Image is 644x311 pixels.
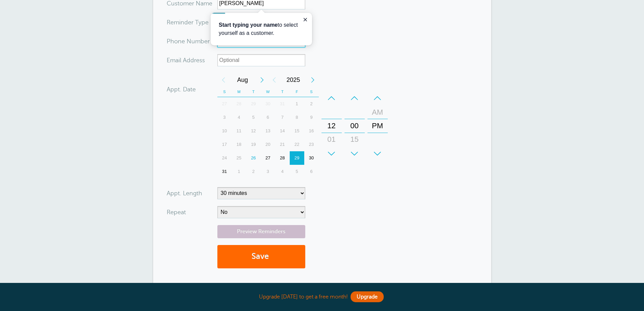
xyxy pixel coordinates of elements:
[246,165,261,178] div: Tuesday, September 2
[232,151,246,165] div: 25
[261,165,275,178] div: Wednesday, September 3
[246,124,261,138] div: 12
[304,138,319,151] div: 23
[217,151,232,165] div: Sunday, August 24
[217,165,232,178] div: Sunday, August 31
[217,124,232,138] div: Sunday, August 10
[261,111,275,124] div: 6
[246,151,261,165] div: Today, Tuesday, August 26
[304,124,319,138] div: 16
[232,87,246,97] th: M
[217,151,232,165] div: 24
[261,138,275,151] div: Wednesday, August 20
[275,97,290,111] div: Thursday, July 31
[290,124,304,138] div: 15
[167,86,196,92] label: Appt. Date
[304,87,319,97] th: S
[246,97,261,111] div: 29
[290,165,304,178] div: Friday, September 5
[290,124,304,138] div: Friday, August 15
[261,87,275,97] th: W
[304,124,319,138] div: Saturday, August 16
[324,146,340,160] div: 02
[261,111,275,124] div: Wednesday, August 6
[275,87,290,97] th: T
[246,124,261,138] div: Tuesday, August 12
[232,138,246,151] div: Monday, August 18
[275,124,290,138] div: 14
[304,111,319,124] div: Saturday, August 9
[324,133,340,146] div: 01
[256,73,268,87] div: Next Month
[275,165,290,178] div: Thursday, September 4
[232,111,246,124] div: 4
[280,73,307,87] span: 2025
[290,151,304,165] div: 29
[246,151,261,165] div: 26
[321,91,342,160] div: Hours
[232,111,246,124] div: Monday, August 4
[246,111,261,124] div: 5
[290,87,304,97] th: F
[167,35,217,47] div: mber
[304,165,319,178] div: Saturday, September 6
[261,165,275,178] div: 3
[232,124,246,138] div: 11
[167,0,177,6] span: Cus
[290,165,304,178] div: 5
[246,138,261,151] div: Tuesday, August 19
[307,73,319,87] div: Next Year
[290,97,304,111] div: Friday, August 1
[177,0,200,6] span: tomer N
[369,119,386,133] div: PM
[344,91,365,160] div: Minutes
[261,138,275,151] div: 20
[217,111,232,124] div: 3
[246,165,261,178] div: 2
[261,151,275,165] div: Wednesday, August 27
[275,165,290,178] div: 4
[167,57,178,63] span: Ema
[217,124,232,138] div: 10
[246,87,261,97] th: T
[261,124,275,138] div: Wednesday, August 13
[232,165,246,178] div: Monday, September 1
[290,97,304,111] div: 1
[290,151,304,165] div: Friday, August 29
[232,124,246,138] div: Monday, August 11
[217,73,230,87] div: Previous Month
[275,138,290,151] div: Thursday, August 21
[246,138,261,151] div: 19
[232,138,246,151] div: 18
[217,111,232,124] div: Sunday, August 3
[290,138,304,151] div: Friday, August 22
[217,138,232,151] div: 17
[304,97,319,111] div: 2
[290,111,304,124] div: Friday, August 8
[178,57,194,63] span: il Add
[246,111,261,124] div: Tuesday, August 5
[167,54,217,66] div: ress
[178,38,195,44] span: ne Nu
[275,111,290,124] div: 7
[232,151,246,165] div: Monday, August 25
[275,124,290,138] div: Thursday, August 14
[217,54,305,66] input: Optional
[304,151,319,165] div: Saturday, August 30
[275,97,290,111] div: 31
[153,290,491,304] div: Upgrade [DATE] to get a free month!
[304,138,319,151] div: Saturday, August 23
[275,151,290,165] div: 28
[246,97,261,111] div: Tuesday, July 29
[290,138,304,151] div: 22
[275,111,290,124] div: Thursday, August 7
[230,73,256,87] span: August
[304,111,319,124] div: 9
[211,13,312,45] iframe: tooltip
[261,97,275,111] div: Wednesday, July 30
[347,146,363,160] div: 30
[347,133,363,146] div: 15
